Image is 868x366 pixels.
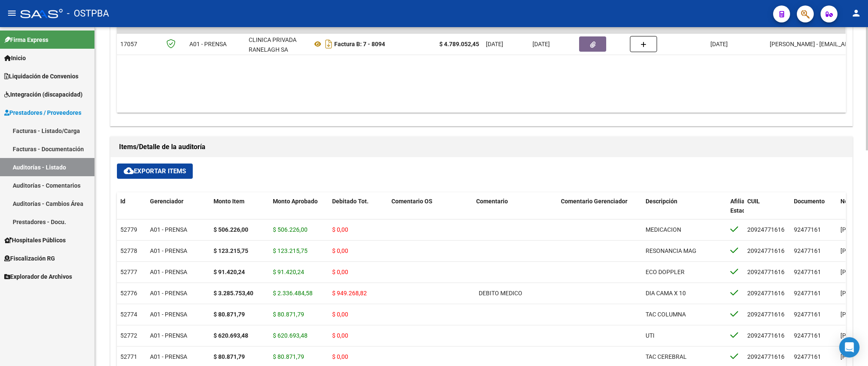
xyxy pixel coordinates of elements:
h1: Items/Detalle de la auditoría [119,140,844,154]
span: 52771 [120,353,137,360]
span: Fiscalización RG [4,254,55,263]
datatable-header-cell: CUIL [744,192,790,230]
span: A01 - PRENSA [150,269,187,275]
span: Hospitales Públicos [4,236,66,245]
span: Monto Aprobado [273,198,318,205]
span: $ 2.336.484,58 [273,290,313,297]
span: $ 949.268,82 [332,290,367,297]
div: 20924771616 [747,331,785,341]
strong: $ 123.215,75 [214,247,248,254]
datatable-header-cell: Afiliado Estado [727,192,744,230]
span: $ 0,00 [332,226,348,233]
span: TAC COLUMNA [646,311,686,318]
span: 52776 [120,290,137,297]
span: Explorador de Archivos [4,272,72,281]
span: $ 0,00 [332,269,348,275]
span: $ 91.420,24 [273,269,304,275]
datatable-header-cell: Comentario [473,192,557,230]
span: $ 123.215,75 [273,247,308,254]
span: [DATE] [710,41,728,47]
strong: $ 620.693,48 [214,332,248,339]
datatable-header-cell: Gerenciador [147,192,210,230]
span: DEBITO MEDICO [479,290,522,297]
span: 92477161 [794,269,821,275]
i: Descargar documento [323,37,334,51]
strong: $ 80.871,79 [214,353,245,360]
span: $ 0,00 [332,353,348,360]
datatable-header-cell: Monto Item [210,192,269,230]
span: Prestadores / Proveedores [4,108,81,117]
span: A01 - PRENSA [150,311,187,318]
span: [DATE] [486,41,503,47]
span: 92477161 [794,353,821,360]
div: CLINICA PRIVADA RANELAGH SA [249,35,305,55]
span: A01 - PRENSA [150,247,187,254]
div: 20924771616 [747,225,785,235]
span: Gerenciador [150,198,183,205]
span: 52777 [120,269,137,275]
span: ECO DOPPLER [646,269,685,275]
button: Exportar Items [117,164,193,179]
span: A01 - PRENSA [150,332,187,339]
span: Comentario OS [391,198,433,205]
span: Integración (discapacidad) [4,90,83,99]
span: 92477161 [794,290,821,297]
span: Descripción [646,198,677,205]
strong: $ 91.420,24 [214,269,245,275]
span: Id [120,198,125,205]
span: MEDICACION [646,226,681,233]
datatable-header-cell: Comentario Gerenciador [557,192,642,230]
span: DIA CAMA X 10 [646,290,686,297]
span: UTI [646,332,654,339]
span: Monto Item [214,198,244,205]
mat-icon: menu [7,8,17,18]
div: 20924771616 [747,246,785,256]
span: 52778 [120,247,137,254]
span: 92477161 [794,247,821,254]
span: 92477161 [794,332,821,339]
strong: $ 506.226,00 [214,226,248,233]
div: Open Intercom Messenger [839,337,860,358]
span: Firma Express [4,35,48,44]
span: Inicio [4,53,26,63]
span: $ 620.693,48 [273,332,308,339]
span: [DATE] [532,41,550,47]
span: A01 - PRENSA [150,226,187,233]
span: Documento [794,198,825,205]
span: 92477161 [794,226,821,233]
strong: Factura B: 7 - 8094 [334,41,385,47]
div: 20924771616 [747,288,785,298]
span: - OSTPBA [67,4,109,23]
span: $ 80.871,79 [273,311,304,318]
span: 92477161 [794,311,821,318]
datatable-header-cell: Comentario OS [388,192,473,230]
span: TAC CEREBRAL [646,353,687,360]
span: $ 0,00 [332,247,348,254]
span: 52779 [120,226,137,233]
span: CUIL [747,198,760,205]
strong: $ 3.285.753,40 [214,290,253,297]
span: 17057 [120,41,137,47]
strong: $ 4.789.052,45 [439,41,479,47]
span: $ 0,00 [332,311,348,318]
datatable-header-cell: Id [117,192,147,230]
span: Debitado Tot. [332,198,369,205]
datatable-header-cell: Debitado Tot. [329,192,388,230]
datatable-header-cell: Monto Aprobado [269,192,329,230]
datatable-header-cell: Documento [790,192,837,230]
span: Liquidación de Convenios [4,72,78,81]
div: 20924771616 [747,352,785,362]
mat-icon: cloud_download [124,166,134,176]
mat-icon: person [851,8,861,18]
span: Afiliado Estado [730,198,752,214]
datatable-header-cell: Descripción [642,192,727,230]
div: 20924771616 [747,267,785,277]
span: RESONANCIA MAG [646,247,696,254]
span: A01 - PRENSA [150,353,187,360]
span: Comentario Gerenciador [561,198,627,205]
span: A01 - PRENSA [189,41,227,47]
strong: $ 80.871,79 [214,311,245,318]
span: 52774 [120,311,137,318]
span: $ 506.226,00 [273,226,308,233]
span: $ 0,00 [332,332,348,339]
